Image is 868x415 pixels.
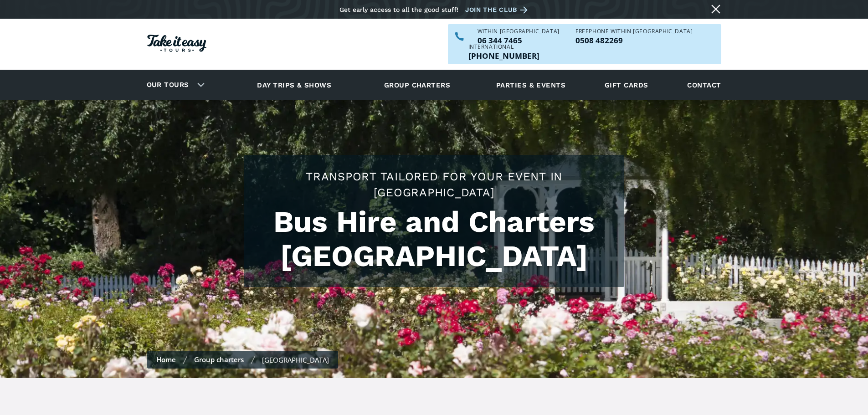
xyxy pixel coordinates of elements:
[600,72,653,97] a: Gift cards
[262,355,329,364] div: [GEOGRAPHIC_DATA]
[156,355,176,364] a: Home
[468,52,539,60] p: [PHONE_NUMBER]
[339,6,458,13] div: Get early access to all the good stuff!
[468,44,539,50] div: International
[253,169,615,200] h2: Transport tailored for your event in [GEOGRAPHIC_DATA]
[492,72,570,97] a: Parties & events
[683,72,725,97] a: Contact
[147,30,206,59] a: Homepage
[373,72,462,97] a: Group charters
[478,29,560,34] div: WITHIN [GEOGRAPHIC_DATA]
[136,72,212,97] div: Our tours
[575,36,693,44] a: Call us freephone within NZ on 0508482269
[147,35,206,52] img: Take it easy Tours logo
[465,4,531,15] a: Join the club
[468,52,539,60] a: Call us outside of NZ on +6463447465
[575,29,693,34] div: Freephone WITHIN [GEOGRAPHIC_DATA]
[709,2,723,16] a: Close message
[140,74,196,96] a: Our tours
[478,36,560,44] p: 06 344 7465
[253,205,615,273] h1: Bus Hire and Charters [GEOGRAPHIC_DATA]
[194,355,244,364] a: Group charters
[246,72,343,97] a: Day trips & shows
[575,36,693,44] p: 0508 482269
[478,36,560,44] a: Call us within NZ on 063447465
